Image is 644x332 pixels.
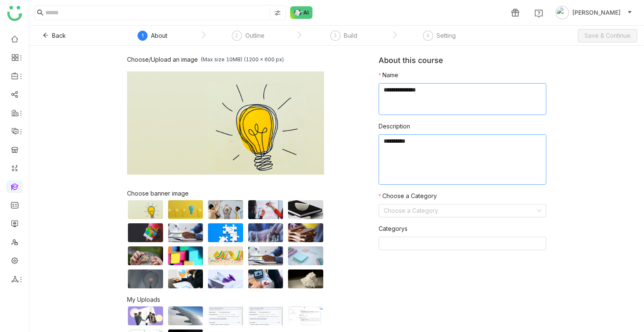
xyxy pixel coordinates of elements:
[200,56,284,63] div: (Max size 10MB) (1200 x 600 px)
[52,31,66,40] span: Back
[127,296,379,303] div: My Uploads
[535,9,543,18] img: help.svg
[290,6,313,19] img: ask-buddy-normal.svg
[556,6,569,19] img: avatar
[7,6,22,21] img: logo
[379,224,408,233] label: Categorys
[436,31,456,41] div: Setting
[232,31,265,46] div: 2Outline
[379,71,398,80] label: Name
[330,31,357,46] div: 3Build
[127,56,198,63] div: Choose/Upload an image
[379,191,437,201] label: Choose a Category
[235,32,238,39] span: 2
[141,32,144,39] span: 1
[151,31,167,41] div: About
[344,31,357,41] div: Build
[127,190,324,197] div: Choose banner image
[274,10,281,16] img: search-type.svg
[426,32,429,39] span: 4
[379,56,546,71] div: About this course
[572,8,621,17] span: [PERSON_NAME]
[334,32,337,39] span: 3
[578,29,637,42] button: Save & Continue
[554,6,634,19] button: [PERSON_NAME]
[245,31,265,41] div: Outline
[36,29,73,42] button: Back
[138,31,167,46] div: 1About
[423,31,456,46] div: 4Setting
[379,122,410,131] label: Description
